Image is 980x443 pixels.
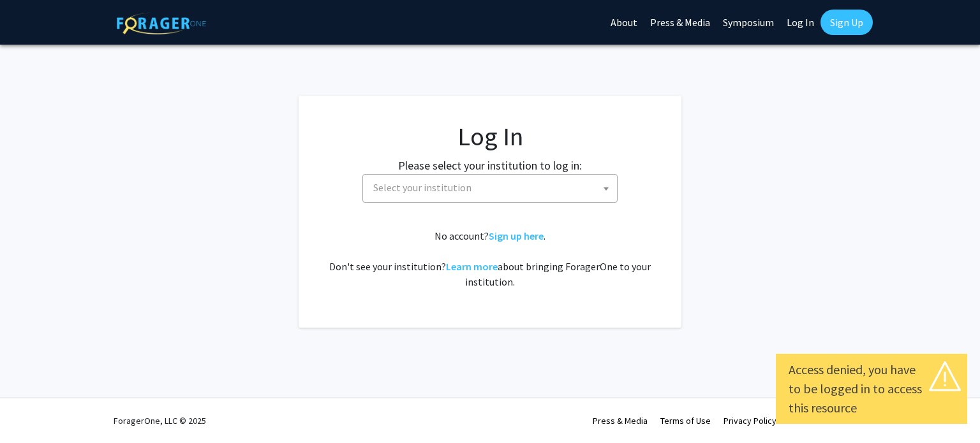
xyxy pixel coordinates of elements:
span: Select your institution [373,181,471,194]
a: Terms of Use [660,415,711,426]
div: ForagerOne, LLC © 2025 [114,398,206,443]
label: Please select your institution to log in: [398,157,582,174]
a: Press & Media [593,415,648,426]
a: Sign Up [820,10,873,35]
a: Privacy Policy [724,415,776,426]
span: Select your institution [368,175,617,201]
span: Select your institution [362,174,618,203]
h1: Log In [324,121,656,152]
div: Access denied, you have to be logged in to access this resource [789,360,954,418]
a: Learn more about bringing ForagerOne to your institution [446,260,498,273]
div: No account? . Don't see your institution? about bringing ForagerOne to your institution. [324,228,656,289]
img: ForagerOne Logo [117,12,206,34]
a: Sign up here [489,229,544,242]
